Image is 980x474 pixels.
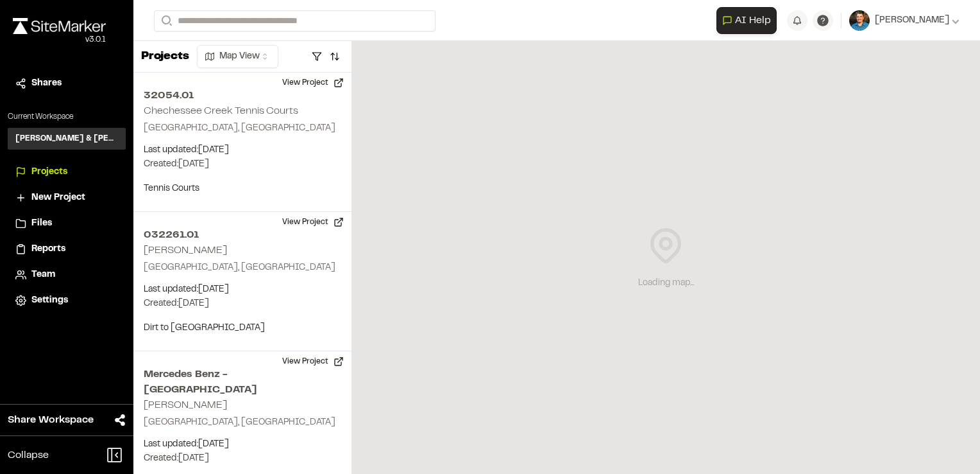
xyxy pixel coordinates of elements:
[144,246,227,255] h2: [PERSON_NAME]
[275,351,351,372] button: View Project
[144,401,227,410] h2: [PERSON_NAME]
[144,367,341,398] h2: Mercedes Benz - [GEOGRAPHIC_DATA]
[144,88,341,103] h2: 32054.01
[275,212,351,233] button: View Project
[31,191,85,205] span: New Project
[849,10,870,31] img: User
[735,13,771,28] span: AI Help
[15,242,118,256] a: Reports
[849,10,959,31] button: [PERSON_NAME]
[144,261,341,275] p: [GEOGRAPHIC_DATA], [GEOGRAPHIC_DATA]
[31,216,52,231] span: Files
[144,227,341,243] h2: 032261.01
[13,34,106,46] div: Oh geez...please don't...
[144,452,341,466] p: Created: [DATE]
[15,216,118,231] a: Files
[638,276,694,290] div: Loading map...
[144,416,341,430] p: [GEOGRAPHIC_DATA], [GEOGRAPHIC_DATA]
[875,13,949,28] span: [PERSON_NAME]
[144,107,298,116] h2: Chechessee Creek Tennis Courts
[15,268,118,282] a: Team
[15,294,118,308] a: Settings
[716,7,782,34] div: Open AI Assistant
[716,7,777,34] button: Open AI Assistant
[31,242,65,256] span: Reports
[144,182,341,196] p: Tennis Courts
[144,437,341,452] p: Last updated: [DATE]
[8,412,94,428] span: Share Workspace
[275,73,351,93] button: View Project
[13,18,106,34] img: rebrand.png
[15,133,118,145] h3: [PERSON_NAME] & [PERSON_NAME] Inc.
[154,10,177,31] button: Search
[144,321,341,335] p: Dirt to [GEOGRAPHIC_DATA]
[141,48,189,66] p: Projects
[15,191,118,205] a: New Project
[144,297,341,311] p: Created: [DATE]
[31,76,62,91] span: Shares
[8,111,126,123] p: Current Workspace
[15,76,118,91] a: Shares
[31,294,68,308] span: Settings
[15,165,118,179] a: Projects
[144,157,341,171] p: Created: [DATE]
[144,143,341,157] p: Last updated: [DATE]
[144,121,341,136] p: [GEOGRAPHIC_DATA], [GEOGRAPHIC_DATA]
[31,268,55,282] span: Team
[144,283,341,297] p: Last updated: [DATE]
[8,448,49,463] span: Collapse
[31,165,67,179] span: Projects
